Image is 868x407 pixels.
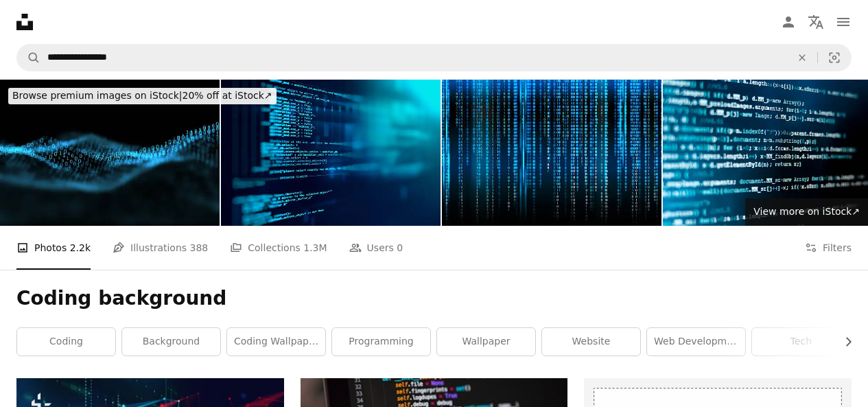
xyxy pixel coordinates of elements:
[542,328,640,356] a: website
[113,226,208,270] a: Illustrations 388
[397,240,403,255] span: 0
[442,80,661,226] img: binary code
[221,80,441,226] img: Programming code abstract technology background of software deve
[303,240,327,255] span: 1.3M
[8,88,277,104] div: 20% off at iStock ↗
[818,45,851,71] button: Visual search
[122,328,220,356] a: background
[753,206,860,217] span: View more on iStock ↗
[12,90,182,101] span: Browse premium images on iStock |
[802,8,830,36] button: Language
[787,45,817,71] button: Clear
[349,226,403,270] a: Users 0
[16,44,852,71] form: Find visuals sitewide
[830,8,857,36] button: Menu
[332,328,430,356] a: programming
[745,198,868,226] a: View more on iStock↗
[190,240,209,255] span: 388
[230,226,327,270] a: Collections 1.3M
[775,8,802,36] a: Log in / Sign up
[647,328,745,356] a: web development
[752,328,850,356] a: tech
[836,328,852,356] button: scroll list to the right
[227,328,325,356] a: coding wallpaper
[805,226,852,270] button: Filters
[16,14,33,30] a: Home — Unsplash
[16,286,852,311] h1: Coding background
[17,45,40,71] button: Search Unsplash
[437,328,535,356] a: wallpaper
[17,328,115,356] a: coding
